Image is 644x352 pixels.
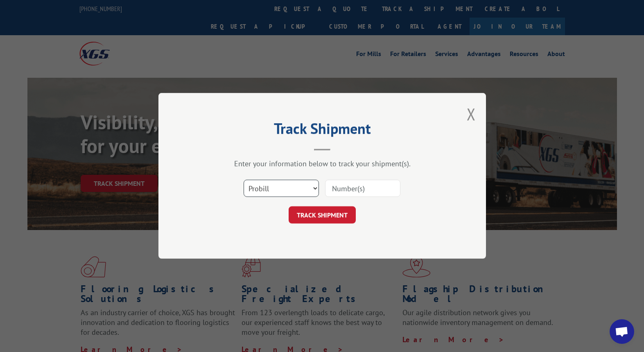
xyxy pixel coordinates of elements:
button: TRACK SHIPMENT [289,207,356,224]
a: Open chat [610,319,634,344]
input: Number(s) [325,180,400,197]
div: Enter your information below to track your shipment(s). [199,159,445,169]
button: Close modal [467,103,476,125]
h2: Track Shipment [199,123,445,138]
